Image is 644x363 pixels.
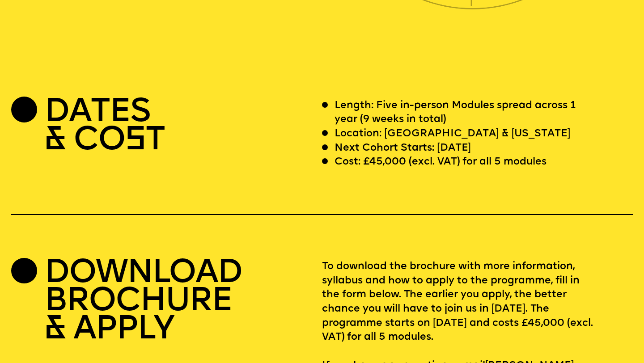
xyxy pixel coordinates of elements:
[335,99,594,127] p: Length: Five in-person Modules spread across 1 year (9 weeks in total)
[335,155,547,169] p: Cost: £45,000 (excl. VAT) for all 5 modules
[335,141,471,156] p: Next Cohort Starts: [DATE]
[44,260,242,344] h2: DOWNLOAD BROCHURE & APPLY
[125,124,145,158] span: S
[44,99,165,155] h2: DATES & CO T
[335,127,570,141] p: Location: [GEOGRAPHIC_DATA] & [US_STATE]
